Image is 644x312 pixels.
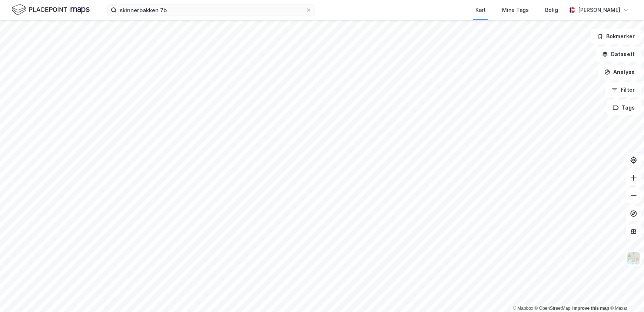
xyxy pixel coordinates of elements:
[545,6,558,14] div: Bolig
[596,47,641,62] button: Datasett
[607,276,644,312] iframe: Chat Widget
[12,3,90,16] img: logo.f888ab2527a4732fd821a326f86c7f29.svg
[578,6,620,14] div: [PERSON_NAME]
[607,276,644,312] div: Kontrollprogram for chat
[502,6,529,14] div: Mine Tags
[605,82,641,97] button: Filter
[513,306,533,311] a: Mapbox
[535,306,571,311] a: OpenStreetMap
[591,29,641,44] button: Bokmerker
[607,100,641,115] button: Tags
[572,306,609,311] a: Improve this map
[598,65,641,79] button: Analyse
[627,251,641,265] img: Z
[117,4,306,16] input: Søk på adresse, matrikkel, gårdeiere, leietakere eller personer
[475,6,486,14] div: Kart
